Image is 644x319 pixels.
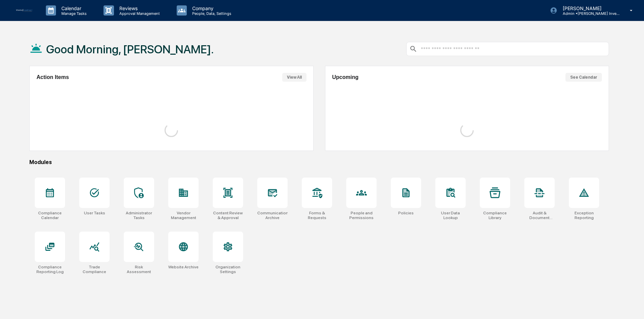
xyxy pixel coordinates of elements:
[114,11,163,16] p: Approval Management
[35,265,65,274] div: Compliance Reporting Log
[79,265,110,274] div: Trade Compliance
[29,159,609,165] div: Modules
[346,211,377,220] div: People and Permissions
[16,9,32,12] img: logo
[524,211,555,220] div: Audit & Document Logs
[124,265,154,274] div: Risk Assessment
[480,211,510,220] div: Compliance Library
[398,211,414,215] div: Policies
[56,5,90,11] p: Calendar
[282,73,306,82] button: View All
[557,5,620,11] p: [PERSON_NAME]
[187,11,235,16] p: People, Data, Settings
[124,211,154,220] div: Administrator Tasks
[213,211,243,220] div: Content Review & Approval
[302,211,332,220] div: Forms & Requests
[557,11,620,16] p: Admin • [PERSON_NAME] Investment Management
[187,5,235,11] p: Company
[35,211,65,220] div: Compliance Calendar
[332,74,358,80] h2: Upcoming
[36,74,69,80] h2: Action Items
[213,265,243,274] div: Organization Settings
[114,5,163,11] p: Reviews
[565,73,602,82] button: See Calendar
[56,11,90,16] p: Manage Tasks
[569,211,599,220] div: Exception Reporting
[257,211,288,220] div: Communications Archive
[435,211,466,220] div: User Data Lookup
[46,43,214,56] h1: Good Morning, [PERSON_NAME].
[168,265,199,269] div: Website Archive
[168,211,199,220] div: Vendor Management
[84,211,105,215] div: User Tasks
